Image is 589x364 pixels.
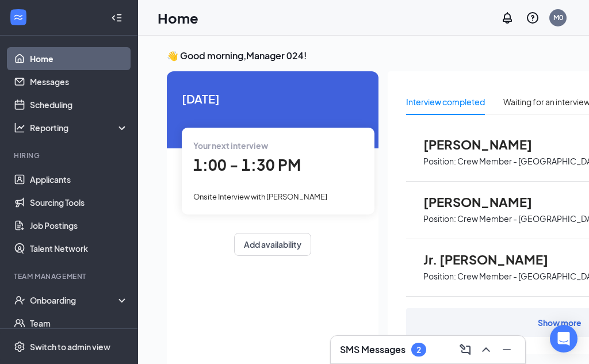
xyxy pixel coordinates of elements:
span: 1:00 - 1:30 PM [193,155,301,174]
a: Team [30,312,128,335]
a: Home [30,47,128,70]
p: Position: [423,156,456,167]
span: Your next interview [193,140,268,151]
a: Messages [30,70,128,93]
div: Show more [538,317,582,328]
span: [DATE] [182,90,364,108]
p: Position: [423,271,456,282]
svg: Settings [14,341,25,352]
p: Position: [423,213,456,224]
div: Team Management [14,271,126,281]
svg: ChevronUp [479,343,493,357]
div: M0 [553,13,563,22]
button: Minimize [498,340,516,359]
span: [PERSON_NAME] [423,137,550,152]
h1: Home [158,8,198,28]
span: Onsite Interview with [PERSON_NAME] [193,192,327,201]
div: Onboarding [30,294,118,306]
span: [PERSON_NAME] [423,194,550,209]
svg: UserCheck [14,294,25,306]
div: Open Intercom Messenger [550,325,577,352]
a: Sourcing Tools [30,191,128,214]
div: Switch to admin view [30,341,110,352]
a: Applicants [30,168,128,191]
a: Job Postings [30,214,128,237]
div: Reporting [30,122,129,133]
button: ChevronUp [477,340,495,359]
a: Talent Network [30,237,128,260]
svg: Analysis [14,122,25,133]
span: Jr. [PERSON_NAME] [423,252,550,267]
button: ComposeMessage [456,340,475,359]
h3: SMS Messages [340,343,406,356]
svg: WorkstreamLogo [13,12,24,23]
svg: Notifications [500,11,514,25]
svg: Collapse [111,12,123,24]
svg: Minimize [500,343,514,357]
div: Hiring [14,151,126,160]
div: Interview completed [406,95,485,108]
button: Add availability [234,233,311,256]
svg: QuestionInfo [526,11,540,25]
svg: ComposeMessage [458,343,472,357]
div: 2 [416,345,421,355]
a: Scheduling [30,93,128,116]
